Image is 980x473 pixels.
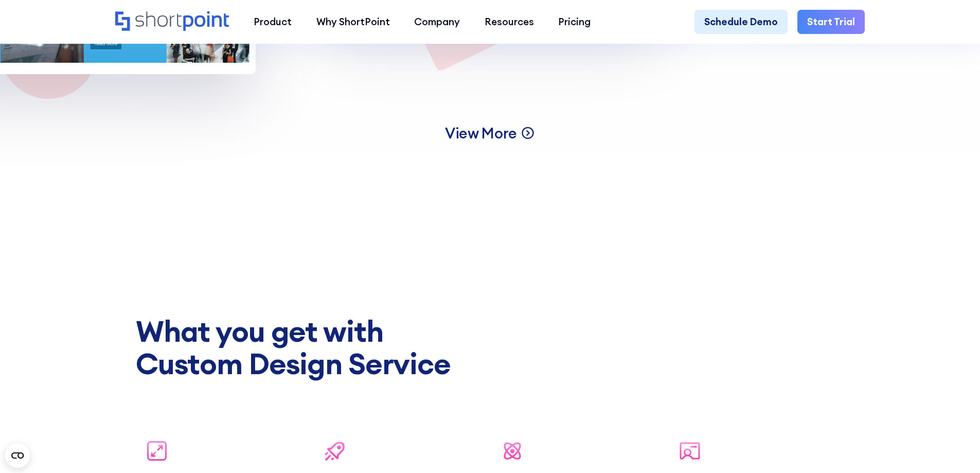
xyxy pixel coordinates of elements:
[316,14,390,29] div: Why ShortPoint
[445,124,535,143] a: View More
[485,14,534,29] div: Resources
[402,10,472,34] a: Company
[929,424,980,473] iframe: Chat Widget
[472,10,546,34] a: Resources
[241,10,304,34] a: Product
[694,10,788,34] a: Schedule Demo
[414,14,460,29] div: Company
[304,10,402,34] a: Why ShortPoint
[254,14,292,29] div: Product
[5,443,30,468] button: Open CMP widget
[558,14,591,29] div: Pricing
[797,10,865,34] a: Start Trial
[136,315,511,380] h2: What you get with Custom Design Service
[445,124,516,143] span: View More
[115,11,229,32] a: Home
[546,10,603,34] a: Pricing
